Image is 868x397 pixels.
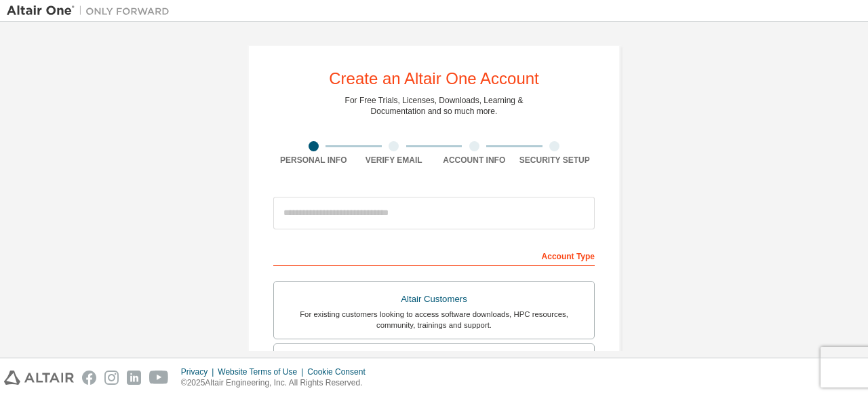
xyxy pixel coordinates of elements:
img: altair_logo.svg [4,371,74,385]
div: Account Info [434,155,515,166]
div: Personal Info [273,155,354,166]
div: Website Terms of Use [218,366,307,377]
div: Altair Customers [282,290,586,309]
img: instagram.svg [104,371,119,385]
img: Altair One [7,4,176,18]
img: youtube.svg [149,371,169,385]
p: © 2025 Altair Engineering, Inc. All Rights Reserved. [181,377,374,389]
div: For Free Trials, Licenses, Downloads, Learning & Documentation and so much more. [345,95,524,117]
div: Account Type [273,244,595,266]
img: linkedin.svg [127,371,141,385]
div: For existing customers looking to access software downloads, HPC resources, community, trainings ... [282,309,586,330]
div: Privacy [181,366,218,377]
img: facebook.svg [82,371,96,385]
div: Verify Email [354,155,435,166]
div: Create an Altair One Account [329,71,539,87]
div: Cookie Consent [307,366,373,377]
div: Security Setup [515,155,595,166]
